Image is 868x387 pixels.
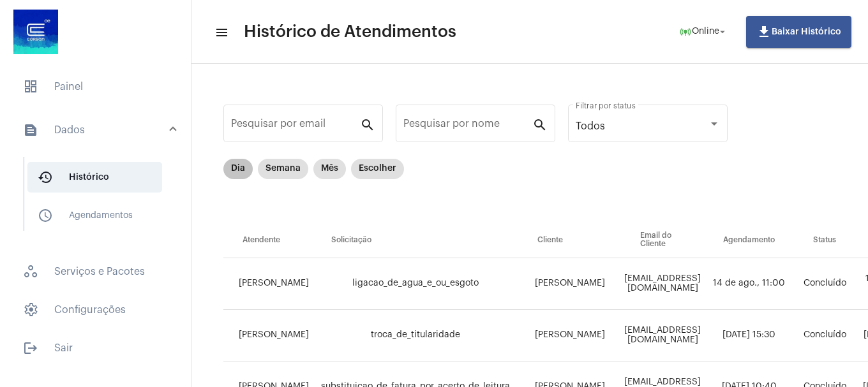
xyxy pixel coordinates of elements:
td: [PERSON_NAME] [223,310,312,361]
span: Baixar Histórico [756,27,841,36]
span: Agendamentos [27,200,162,231]
mat-icon: sidenav icon [38,170,53,185]
td: [PERSON_NAME] [223,258,312,310]
th: Atendente [223,223,312,258]
span: sidenav icon [23,79,38,94]
mat-chip: Escolher [351,159,404,179]
th: Agendamento [704,223,794,258]
mat-chip: Semana [258,159,308,179]
th: Cliente [518,223,621,258]
button: Baixar Histórico [746,16,851,48]
td: [DATE] 15:30 [704,310,794,361]
span: Serviços e Pacotes [13,256,178,287]
div: sidenav iconDados [8,150,191,249]
span: Histórico [27,162,162,193]
td: [PERSON_NAME] [518,310,621,361]
span: Sair [13,333,178,363]
mat-icon: search [532,117,548,132]
mat-expansion-panel-header: sidenav iconDados [8,110,191,150]
td: Concluído [794,258,855,310]
td: [EMAIL_ADDRESS][DOMAIN_NAME] [621,310,704,361]
mat-icon: sidenav icon [214,25,227,40]
mat-icon: sidenav icon [38,208,53,223]
mat-icon: file_download [756,24,772,40]
td: 14 de ago., 11:00 [704,258,794,310]
mat-panel-title: Dados [23,122,170,138]
mat-chip: Dia [223,159,253,179]
th: Status [794,223,855,258]
span: Configurações [13,295,178,325]
button: Online [671,19,736,45]
mat-icon: sidenav icon [23,340,38,356]
span: sidenav icon [23,264,38,279]
span: troca_de_titularidade [371,330,460,339]
span: ligacao_de_agua_e_ou_esgoto [352,279,479,288]
img: d4669ae0-8c07-2337-4f67-34b0df7f5ae4.jpeg [10,6,61,57]
mat-icon: search [360,117,375,132]
mat-icon: sidenav icon [23,122,38,138]
td: [PERSON_NAME] [518,258,621,310]
td: Concluído [794,310,855,361]
mat-icon: online_prediction [679,26,692,38]
td: [EMAIL_ADDRESS][DOMAIN_NAME] [621,258,704,310]
mat-icon: arrow_drop_down [717,26,728,38]
mat-chip: Mês [313,159,346,179]
span: Histórico de Atendimentos [244,22,456,42]
span: Painel [13,71,178,102]
span: sidenav icon [23,302,38,318]
th: Email do Cliente [621,223,704,258]
span: Online [692,27,719,36]
th: Solicitação [312,223,518,258]
input: Pesquisar por nome [403,120,532,132]
span: Todos [576,121,605,131]
input: Pesquisar por email [231,120,360,132]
